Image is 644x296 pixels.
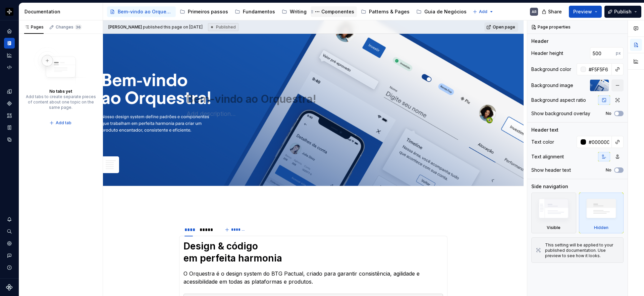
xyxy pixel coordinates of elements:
span: Share [548,8,562,15]
div: No tabs yet [49,89,72,94]
p: px [616,51,621,56]
input: Auto [590,47,616,59]
button: Publish [604,6,641,18]
span: Open page [493,24,515,30]
span: Publish [614,8,632,15]
div: Pages [24,24,44,30]
div: Hidden [594,225,608,230]
div: Header height [531,50,563,57]
div: Add tabs to create separate pieces of content about one topic on the same page. [25,94,96,110]
a: Assets [4,110,15,121]
div: Background image [531,82,573,89]
div: Show background overlay [531,110,590,117]
button: Add [471,7,496,16]
div: Componentes [321,8,354,15]
a: Documentation [4,38,15,49]
div: Fundamentos [243,8,275,15]
div: Hidden [579,193,624,233]
div: Guia de Negócios [424,8,467,15]
a: Writing [279,6,309,17]
span: Add tab [56,120,71,126]
span: 36 [75,24,82,30]
div: Visible [531,193,576,233]
div: Background color [531,66,571,73]
div: Page tree [107,5,469,18]
div: Bem-vindo ao Orquestra! [118,8,173,15]
div: Header text [531,127,558,133]
textarea: Bem-vindo ao Orquestra! [185,91,439,107]
div: Primeiros passos [188,8,228,15]
button: Preview [569,6,602,18]
a: Storybook stories [4,122,15,133]
div: Changes [56,24,82,30]
a: Guia de Negócios [414,6,469,17]
a: Patterns & Pages [358,6,412,17]
a: Fundamentos [232,6,278,17]
div: Header [531,38,548,45]
div: Text alignment [531,153,564,160]
a: Design tokens [4,86,15,97]
a: Open page [484,22,518,32]
button: Contact support [4,250,15,261]
a: Primeiros passos [177,6,231,17]
div: Writing [290,8,307,15]
div: Patterns & Pages [369,8,410,15]
div: AR [532,9,537,14]
span: Add [479,9,487,14]
input: Auto [586,136,612,148]
div: Text color [531,139,554,145]
span: published this page on [DATE] [108,24,203,30]
div: Visible [547,225,560,230]
label: No [606,167,611,173]
svg: Supernova Logo [6,284,13,291]
a: Home [4,26,15,36]
a: Componentes [311,6,357,17]
div: Show header text [531,167,571,173]
img: 2d16a307-6340-4442-b48d-ad77c5bc40e7.png [5,8,13,16]
a: Analytics [4,50,15,61]
button: Share [538,6,566,18]
a: Data sources [4,134,15,145]
span: Preview [573,8,592,15]
input: Auto [586,63,612,75]
div: Side navigation [531,183,568,190]
div: Published [208,23,238,31]
p: O Orquestra é o design system do BTG Pactual, criado para garantir consistência, agilidade e aces... [183,270,443,286]
div: Documentation [24,8,100,15]
button: Notifications [4,214,15,225]
button: Add tab [47,118,74,128]
button: Search ⌘K [4,226,15,237]
h1: Design & código em perfeita harmonia [183,240,443,264]
label: No [606,111,611,116]
a: Settings [4,238,15,249]
a: Code automation [4,62,15,73]
div: This setting will be applied to your published documentation. Use preview to see how it looks. [545,242,619,258]
a: Bem-vindo ao Orquestra! [107,6,176,17]
span: [PERSON_NAME] [108,24,142,29]
div: Background aspect ratio [531,97,586,103]
a: Components [4,98,15,109]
